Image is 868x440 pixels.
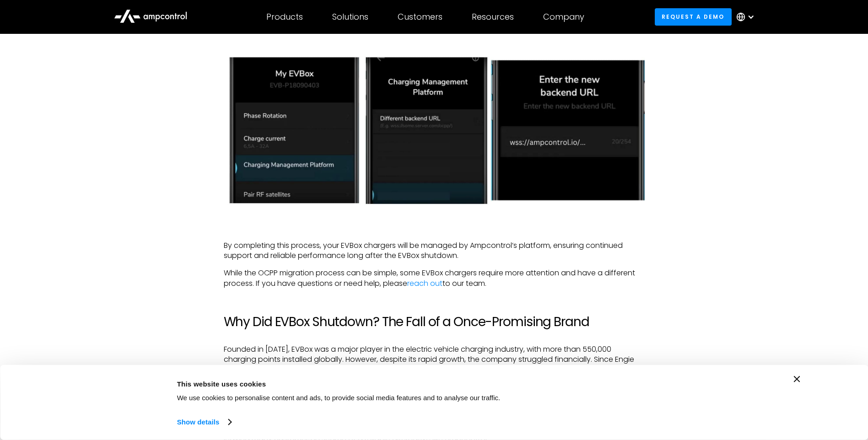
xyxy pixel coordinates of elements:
div: Customers [398,12,442,22]
div: Company [543,12,584,22]
p: Founded in [DATE], EVBox was a major player in the electric vehicle charging industry, with more ... [224,344,645,396]
button: Close banner [794,376,800,382]
div: Products [266,12,303,22]
img: How to change OCPP URL of EVBox charger and Everon [224,43,645,215]
div: Solutions [332,12,368,22]
button: Okay [646,376,777,402]
a: reach out [407,278,442,289]
div: This website uses cookies [177,378,625,389]
a: Request a demo [655,8,732,25]
p: While the OCPP migration process can be simple, some EVBox chargers require more attention and ha... [224,268,645,289]
a: Show details [177,415,231,429]
span: We use cookies to personalise content and ads, to provide social media features and to analyse ou... [177,394,501,402]
h2: Why Did EVBox Shutdown? The Fall of a Once-Promising Brand [224,314,645,330]
div: Resources [472,12,514,22]
p: By completing this process, your EVBox chargers will be managed by Ampcontrol’s platform, ensurin... [224,241,645,261]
